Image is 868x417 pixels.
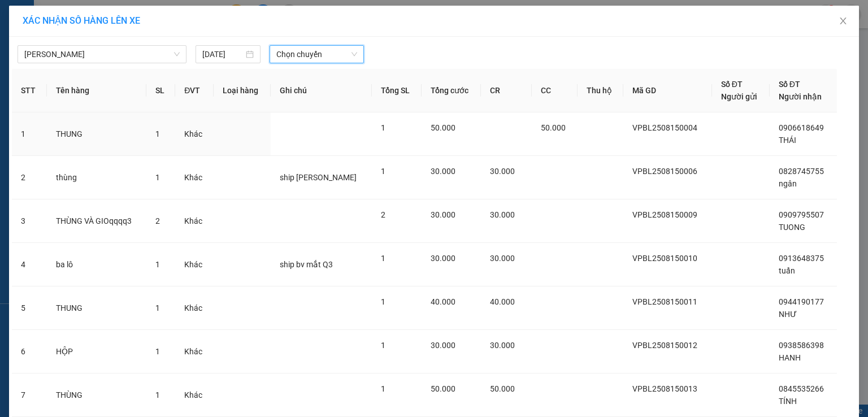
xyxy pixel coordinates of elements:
td: 3 [12,199,47,243]
span: 50.000 [490,384,515,393]
input: 15/08/2025 [202,48,244,60]
span: Người nhận [779,92,822,101]
td: Khác [175,199,214,243]
th: Mã GD [623,69,711,112]
span: Số ĐT [721,80,743,89]
span: THÁI [779,136,796,145]
td: THUNG [47,112,147,156]
span: 0938586398 [779,341,824,350]
td: THÙNG VÀ GIOqqqq3 [47,199,147,243]
span: NHƯ [779,310,797,319]
span: TUONG [779,223,805,232]
span: XÁC NHẬN SỐ HÀNG LÊN XE [23,15,140,26]
span: VPBL2508150004 [632,123,697,132]
td: 5 [12,286,47,330]
span: 1 [155,260,160,269]
span: 0906618649 [779,123,824,132]
span: 30.000 [431,167,455,176]
td: Khác [175,373,214,417]
td: 7 [12,373,47,417]
span: 40.000 [490,297,515,306]
span: Người gửi [721,92,757,101]
th: Thu hộ [578,69,624,112]
th: Tên hàng [47,69,147,112]
span: ship [PERSON_NAME] [280,173,357,182]
span: 30.000 [490,341,515,350]
td: THÙNG [47,373,147,417]
span: 2 [155,216,160,225]
span: Cà Mau - Hồ Chí Minh [24,46,180,63]
span: 1 [155,129,160,138]
span: ship bv mắt Q3 [280,260,333,269]
span: 0828745755 [779,167,824,176]
span: ngân [779,179,797,188]
span: 1 [155,347,160,356]
span: 30.000 [431,254,455,263]
span: TÍNH [779,397,797,406]
span: 1 [155,303,160,312]
td: Khác [175,156,214,199]
th: Tổng cước [422,69,481,112]
span: 50.000 [431,123,455,132]
td: THUNG [47,286,147,330]
th: Loại hàng [214,69,271,112]
span: 1 [381,123,385,132]
span: HANH [779,353,801,362]
span: 30.000 [490,167,515,176]
td: thùng [47,156,147,199]
span: 1 [381,297,385,306]
th: ĐVT [175,69,214,112]
span: 0845535266 [779,384,824,393]
th: SL [146,69,175,112]
span: VPBL2508150006 [632,167,697,176]
td: 1 [12,112,47,156]
button: Close [827,6,859,37]
th: CC [532,69,578,112]
span: 40.000 [431,297,455,306]
th: Ghi chú [271,69,372,112]
span: VPBL2508150009 [632,210,697,219]
span: VPBL2508150010 [632,254,697,263]
span: Số ĐT [779,80,800,89]
span: 30.000 [431,341,455,350]
span: 30.000 [490,254,515,263]
span: close [839,16,848,25]
span: 50.000 [541,123,566,132]
td: Khác [175,112,214,156]
span: 1 [381,254,385,263]
span: 30.000 [490,210,515,219]
span: 2 [381,210,385,219]
span: 1 [381,167,385,176]
span: 1 [381,341,385,350]
span: 1 [381,384,385,393]
span: 1 [155,390,160,399]
td: 6 [12,330,47,373]
span: Chọn chuyến [276,46,358,63]
td: Khác [175,330,214,373]
td: ba lô [47,243,147,286]
td: Khác [175,286,214,330]
th: STT [12,69,47,112]
span: VPBL2508150013 [632,384,697,393]
span: 0913648375 [779,254,824,263]
span: 0944190177 [779,297,824,306]
th: Tổng SL [372,69,422,112]
span: VPBL2508150011 [632,297,697,306]
span: 30.000 [431,210,455,219]
span: 50.000 [431,384,455,393]
td: 2 [12,156,47,199]
span: 0909795507 [779,210,824,219]
td: 4 [12,243,47,286]
th: CR [481,69,531,112]
td: Khác [175,243,214,286]
span: VPBL2508150012 [632,341,697,350]
span: 1 [155,173,160,182]
td: HỘP [47,330,147,373]
span: tuấn [779,266,795,275]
